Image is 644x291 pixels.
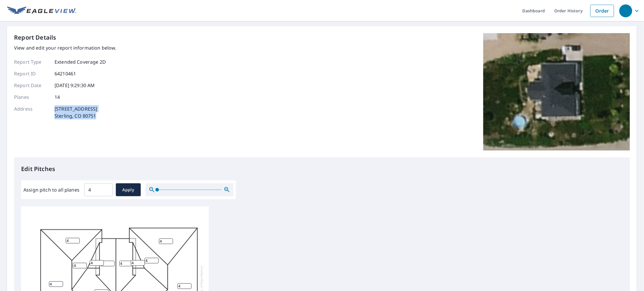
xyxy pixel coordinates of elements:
[14,33,56,42] p: Report Details
[121,186,136,194] span: Apply
[14,70,49,77] p: Report ID
[116,183,141,196] button: Apply
[14,58,49,65] p: Report Type
[55,70,76,77] p: 64210461
[55,105,97,119] p: [STREET_ADDRESS] Sterling, CO 80751
[23,186,79,193] label: Assign pitch to all planes
[55,82,95,89] p: [DATE] 9:29:30 AM
[14,82,49,89] p: Report Date
[483,33,630,150] img: Top image
[21,165,623,173] p: Edit Pitches
[590,5,614,17] a: Order
[14,105,49,119] p: Address
[14,44,116,51] p: View and edit your report information below.
[55,58,106,65] p: Extended Coverage 2D
[7,6,76,15] img: EV Logo
[84,182,113,198] input: 00.0
[14,94,49,101] p: Planes
[55,94,60,101] p: 14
